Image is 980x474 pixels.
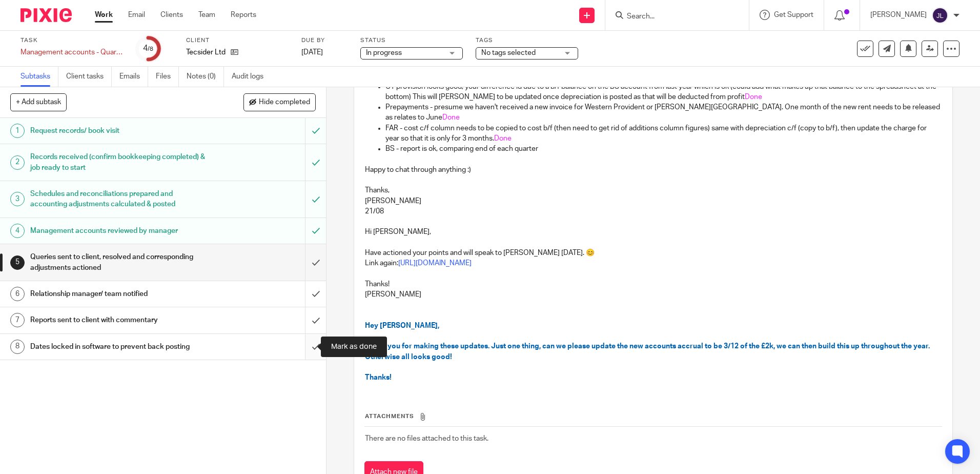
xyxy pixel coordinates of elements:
[365,413,414,419] span: Attachments
[385,144,941,154] p: BS - report is ok, comparing end of each quarter
[30,249,207,275] h1: Queries sent to client, resolved and corresponding adjustments actioned
[365,165,941,175] p: Happy to chat through anything :)
[66,67,112,87] a: Client tasks
[186,36,289,45] label: Client
[21,36,123,45] label: Task
[481,49,536,56] span: No tags selected
[301,36,348,45] label: Due by
[365,374,392,381] span: Thanks!
[143,43,153,54] div: 4
[231,10,256,20] a: Reports
[870,10,927,20] p: [PERSON_NAME]
[30,149,207,175] h1: Records received (confirm bookkeeping completed) & job ready to start
[119,67,148,87] a: Emails
[198,10,215,20] a: Team
[365,343,931,360] span: Thank you for making these updates. Just one thing, can we please update the new accounts accrual...
[360,36,463,45] label: Status
[160,10,183,20] a: Clients
[366,49,402,56] span: In progress
[476,36,578,45] label: Tags
[186,47,226,57] p: Tecsider Ltd
[10,224,25,238] div: 4
[259,98,310,107] span: Hide completed
[365,279,941,289] p: Thanks!
[10,313,25,327] div: 7
[10,192,25,206] div: 3
[10,155,25,170] div: 2
[10,255,25,270] div: 5
[745,93,762,101] span: Done
[365,435,488,442] span: There are no files attached to this task.
[187,67,224,87] a: Notes (0)
[21,47,123,57] div: Management accounts - Quarterly
[10,124,25,138] div: 1
[442,114,460,121] span: Done
[365,289,941,300] p: [PERSON_NAME]
[156,67,179,87] a: Files
[128,10,145,20] a: Email
[494,135,512,142] span: Done
[385,102,941,123] p: Prepayments - presume we haven't received a new invoice for Western Provident or [PERSON_NAME][GE...
[932,7,948,24] img: svg%3E
[398,260,472,267] a: [URL][DOMAIN_NAME]
[10,340,25,354] div: 8
[30,186,207,212] h1: Schedules and reconciliations prepared and accounting adjustments calculated & posted
[365,248,941,258] p: Have actioned your points and will speak to [PERSON_NAME] [DATE]. 😊
[385,82,941,103] p: CT provision looks good, your difference id due to a b/f balance on the BS account from last year...
[365,322,439,329] span: Hey [PERSON_NAME],
[148,46,153,52] small: /8
[365,206,941,216] p: 21/08
[365,196,941,206] p: [PERSON_NAME]
[301,49,323,56] span: [DATE]
[365,185,941,195] p: Thanks,
[10,93,67,111] button: + Add subtask
[30,123,207,139] h1: Request records/ book visit
[30,286,207,302] h1: Relationship manager/ team notified
[10,287,25,301] div: 6
[30,223,207,239] h1: Management accounts reviewed by manager
[21,67,58,87] a: Subtasks
[95,10,113,20] a: Work
[21,8,72,22] img: Pixie
[626,12,718,22] input: Search
[365,227,941,237] p: Hi [PERSON_NAME],
[30,339,207,354] h1: Dates locked in software to prevent back posting
[232,67,271,87] a: Audit logs
[365,258,941,268] p: Link again:
[774,11,813,18] span: Get Support
[243,93,316,111] button: Hide completed
[30,312,207,328] h1: Reports sent to client with commentary
[385,123,941,144] p: FAR - cost c/f column needs to be copied to cost b/f (then need to get rid of additions column fi...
